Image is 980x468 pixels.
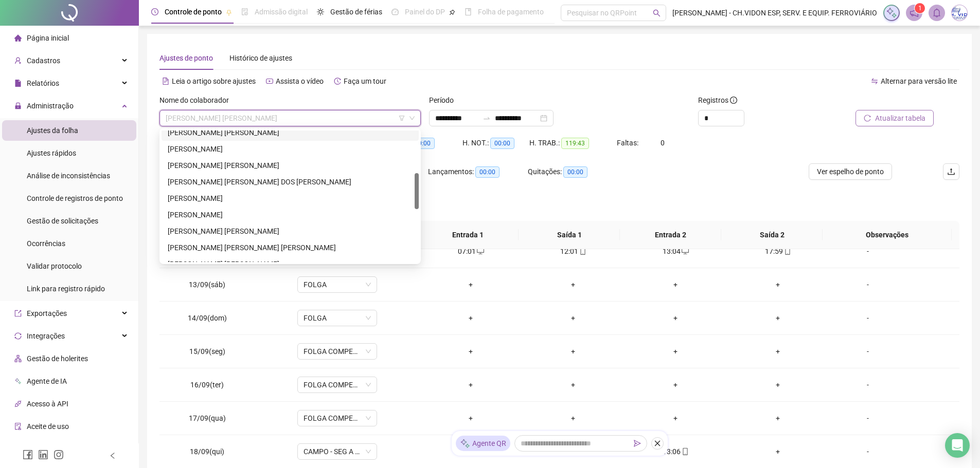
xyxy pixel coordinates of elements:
div: + [428,312,514,324]
span: Acesso à API [27,400,68,408]
div: + [530,279,616,290]
div: [PERSON_NAME] [168,193,413,204]
span: 15/09(seg) [189,347,225,355]
div: - [838,246,898,257]
span: 119:43 [561,138,589,149]
div: + [530,379,616,390]
span: reload [864,115,871,122]
span: Administração [27,102,74,110]
span: Ocorrências [27,239,65,248]
span: 00:00 [490,138,514,149]
div: [PERSON_NAME] [PERSON_NAME] [168,226,413,237]
span: desktop [476,248,484,255]
div: + [530,312,616,324]
div: 12:01 [530,246,616,257]
span: instagram [54,450,64,460]
span: user-add [14,57,22,64]
div: - [838,413,898,424]
span: 13/09(sáb) [189,280,225,289]
span: FOLGA [304,310,371,326]
div: ISMAEL LEANDRO C. NOGUEIRA [162,157,419,174]
span: Ajustes de ponto [159,54,213,62]
span: Integrações [27,332,65,340]
span: down [409,115,415,121]
span: close [654,440,661,447]
span: swap-right [483,114,491,122]
span: filter [399,115,405,121]
span: FOLGA COMPENSATÓRIA [304,344,371,359]
div: + [735,346,821,357]
span: pushpin [449,9,455,15]
span: lock [14,102,22,109]
span: Exportações [27,309,67,317]
span: notification [910,8,919,17]
div: - [838,346,898,357]
th: Observações [823,221,952,249]
div: + [428,279,514,290]
button: Atualizar tabela [856,110,934,126]
div: LEONARDO DIAS [162,207,419,223]
div: - [838,312,898,324]
span: Registros [698,95,737,106]
span: history [334,78,341,85]
div: + [633,346,719,357]
span: CAMPO - SEG A QUINTA [304,444,371,459]
span: 16/09(ter) [190,381,224,389]
span: Painel do DP [405,8,445,16]
div: + [633,312,719,324]
button: Ver espelho de ponto [809,163,892,180]
div: 17:59 [735,246,821,257]
span: linkedin [38,450,48,460]
div: H. TRAB.: [529,137,617,149]
span: Relatórios [27,79,59,87]
span: 18/09(qui) [190,447,224,456]
th: Saída 2 [721,221,823,249]
div: - [838,379,898,390]
span: Aceite de uso [27,422,69,430]
span: audit [14,423,22,430]
span: send [634,440,641,447]
span: left [109,452,116,459]
span: facebook [23,450,33,460]
div: [PERSON_NAME] [PERSON_NAME] [168,127,413,138]
span: Ajustes da folha [27,126,78,135]
span: Cadastros [27,57,60,65]
span: youtube [266,78,273,85]
span: Observações [831,229,943,240]
span: Admissão digital [255,8,308,16]
span: 00:00 [411,138,435,149]
span: search [653,9,661,17]
span: desktop [681,248,689,255]
span: info-circle [730,97,737,104]
span: upload [947,167,955,176]
span: Leia o artigo sobre ajustes [172,77,256,85]
span: 1 [918,5,922,12]
div: HE 3: [396,137,462,149]
div: 13:04 [633,246,719,257]
div: JONATHAN S. M. DOS SANTOS [162,174,419,190]
span: sync [14,332,22,340]
div: Lançamentos: [428,166,528,178]
span: Ver espelho de ponto [817,166,884,177]
div: - [838,279,898,290]
span: Faltas: [617,139,640,147]
span: mobile [681,448,689,455]
div: FABRICIO ALMEIDA SANTOS [162,141,419,157]
span: file [14,80,22,87]
span: mobile [783,248,791,255]
div: [PERSON_NAME] [PERSON_NAME] [168,160,413,171]
div: Quitações: [528,166,628,178]
span: Análise de inconsistências [27,172,110,180]
span: sun [317,8,324,15]
th: Saída 1 [519,221,620,249]
div: [PERSON_NAME] [PERSON_NAME] DOS [PERSON_NAME] [168,176,413,188]
img: 30584 [952,5,967,21]
div: + [735,312,821,324]
span: FOLGA [304,277,371,292]
div: + [633,279,719,290]
span: api [14,400,22,407]
div: + [735,413,821,424]
div: + [633,379,719,390]
div: [PERSON_NAME] [168,209,413,220]
div: H. NOT.: [462,137,529,149]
